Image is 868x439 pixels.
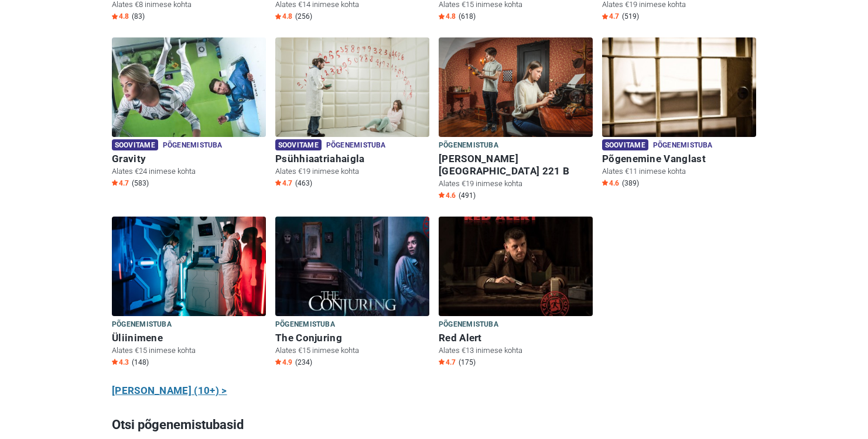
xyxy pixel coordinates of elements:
a: Üliinimene Põgenemistuba Üliinimene Alates €15 inimese kohta Star4.3 (148) [112,217,266,369]
span: 4.9 [275,358,292,367]
span: (389) [622,179,639,188]
img: Red Alert [439,217,593,316]
span: 4.6 [439,191,456,200]
h6: Gravity [112,153,266,165]
span: Soovitame [602,139,648,150]
span: Põgenemistuba [439,139,498,152]
span: Soovitame [275,139,322,150]
a: [PERSON_NAME] (10+) > [112,383,227,399]
img: Üliinimene [112,217,266,316]
span: 4.7 [439,358,456,367]
p: Alates €24 inimese kohta [112,166,266,177]
span: 4.3 [112,358,129,367]
span: (148) [132,358,149,367]
span: Soovitame [112,139,158,150]
h6: Psühhiaatriahaigla [275,153,429,165]
span: Põgenemistuba [653,139,713,152]
img: Star [275,180,281,186]
img: Baker Street 221 B [439,37,593,137]
p: Alates €19 inimese kohta [275,166,429,177]
span: (234) [295,358,312,367]
h3: Otsi põgenemistubasid [112,416,756,434]
span: 4.8 [275,12,292,21]
span: 4.8 [112,12,129,21]
img: Star [439,192,445,198]
img: Star [439,359,445,365]
img: Star [112,13,118,19]
span: (256) [295,12,312,21]
span: 4.7 [112,179,129,188]
img: Star [112,359,118,365]
h6: The Conjuring [275,332,429,344]
span: Põgenemistuba [439,318,498,331]
img: Star [275,359,281,365]
span: Põgenemistuba [275,318,335,331]
h6: Põgenemine Vanglast [602,153,756,165]
span: (519) [622,12,639,21]
img: Põgenemine Vanglast [602,37,756,137]
a: Baker Street 221 B Põgenemistuba [PERSON_NAME][GEOGRAPHIC_DATA] 221 B Alates €19 inimese kohta St... [439,37,593,203]
a: Red Alert Põgenemistuba Red Alert Alates €13 inimese kohta Star4.7 (175) [439,217,593,369]
img: Star [275,13,281,19]
h6: Red Alert [439,332,593,344]
p: Alates €15 inimese kohta [112,345,266,356]
span: 4.8 [439,12,456,21]
p: Alates €11 inimese kohta [602,166,756,177]
span: Põgenemistuba [112,318,172,331]
h6: [PERSON_NAME][GEOGRAPHIC_DATA] 221 B [439,153,593,177]
span: (463) [295,179,312,188]
span: (175) [459,358,476,367]
img: Star [439,13,445,19]
span: 4.7 [602,12,619,21]
a: The Conjuring Põgenemistuba The Conjuring Alates €15 inimese kohta Star4.9 (234) [275,217,429,369]
span: (83) [132,12,145,21]
img: Star [602,13,608,19]
p: Alates €13 inimese kohta [439,345,593,356]
a: Põgenemine Vanglast Soovitame Põgenemistuba Põgenemine Vanglast Alates €11 inimese kohta Star4.6 ... [602,37,756,190]
img: The Conjuring [275,217,429,316]
p: Alates €15 inimese kohta [275,345,429,356]
img: Gravity [112,37,266,137]
span: (583) [132,179,149,188]
img: Psühhiaatriahaigla [275,37,429,137]
span: Põgenemistuba [326,139,386,152]
span: 4.6 [602,179,619,188]
img: Star [112,180,118,186]
img: Star [602,180,608,186]
a: Psühhiaatriahaigla Soovitame Põgenemistuba Psühhiaatriahaigla Alates €19 inimese kohta Star4.7 (463) [275,37,429,190]
a: Gravity Soovitame Põgenemistuba Gravity Alates €24 inimese kohta Star4.7 (583) [112,37,266,190]
span: (618) [459,12,476,21]
span: 4.7 [275,179,292,188]
span: Põgenemistuba [163,139,223,152]
span: (491) [459,191,476,200]
p: Alates €19 inimese kohta [439,179,593,189]
h6: Üliinimene [112,332,266,344]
